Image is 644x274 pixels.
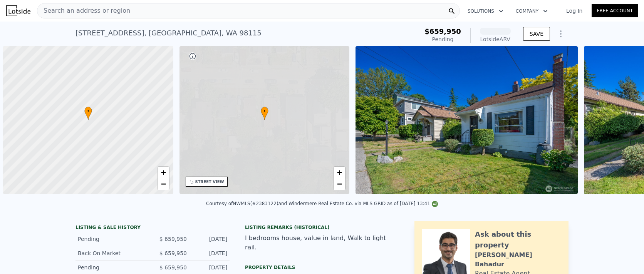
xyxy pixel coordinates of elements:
img: NWMLS Logo [432,201,438,207]
div: [DATE] [193,264,227,271]
span: • [261,108,268,115]
a: Zoom out [334,178,345,190]
a: Free Account [592,4,638,17]
img: Lotside [6,5,30,16]
span: − [161,179,166,189]
div: [PERSON_NAME] Bahadur [475,251,561,269]
button: SAVE [523,27,550,41]
div: Courtesy of NWMLS (#2383122) and Windermere Real Estate Co. via MLS GRID as of [DATE] 13:41 [206,201,438,206]
span: Search an address or region [37,6,130,15]
div: Ask about this property [475,229,561,251]
span: $659,950 [424,27,461,35]
a: Zoom in [334,167,345,178]
div: Pending [78,235,146,243]
a: Log In [557,7,592,15]
div: Listing Remarks (Historical) [245,224,399,231]
div: • [261,107,268,120]
div: Pending [424,35,461,43]
div: [DATE] [193,249,227,257]
div: Lotside ARV [480,35,511,43]
button: Show Options [553,26,569,42]
span: $ 659,950 [159,236,187,242]
div: I bedrooms house, value in land, Walk to light rail. [245,234,399,252]
div: [STREET_ADDRESS] , [GEOGRAPHIC_DATA] , WA 98115 [75,28,262,38]
div: STREET VIEW [195,179,224,185]
div: LISTING & SALE HISTORY [75,224,230,232]
button: Solutions [461,4,510,18]
div: Back On Market [78,249,146,257]
span: $ 659,950 [159,250,187,256]
div: • [84,107,92,120]
img: Sale: 149627641 Parcel: 98075650 [356,46,577,194]
a: Zoom in [158,167,169,178]
div: [DATE] [193,235,227,243]
span: • [84,108,92,115]
a: Zoom out [158,178,169,190]
div: Property details [245,264,399,271]
div: Pending [78,264,146,271]
button: Company [510,4,554,18]
span: + [161,167,166,177]
span: − [337,179,342,189]
span: $ 659,950 [159,264,187,271]
span: + [337,167,342,177]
